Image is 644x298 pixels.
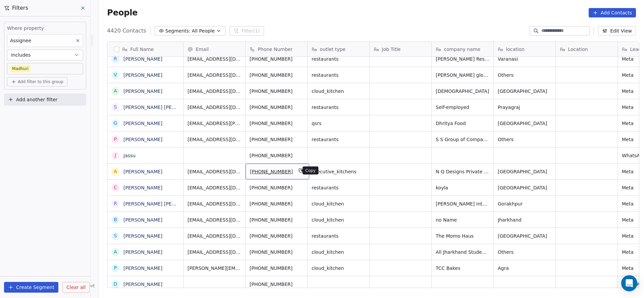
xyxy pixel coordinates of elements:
[436,136,489,143] span: S S Group of Companions
[556,42,618,56] div: Location
[598,26,636,36] button: Edit View
[114,136,117,143] div: P
[250,184,303,191] span: [PHONE_NUMBER]
[123,201,203,206] a: [PERSON_NAME] [PERSON_NAME]
[123,233,162,239] a: [PERSON_NAME]
[312,120,365,127] span: qsrs
[114,71,117,78] div: v
[250,249,303,255] span: [PHONE_NUMBER]
[250,152,303,159] span: [PHONE_NUMBER]
[498,120,551,127] span: [GEOGRAPHIC_DATA]
[187,168,241,175] span: [EMAIL_ADDRESS][DOMAIN_NAME]
[229,26,264,36] button: Filter(1)
[187,265,241,272] span: [PERSON_NAME][EMAIL_ADDRESS][DOMAIN_NAME]
[621,275,637,291] div: Open Intercom Messenger
[123,153,136,158] a: Jassu
[123,137,162,142] a: [PERSON_NAME]
[114,248,117,255] div: A
[568,46,588,53] span: Location
[196,46,209,53] span: Email
[308,42,369,56] div: outlet type
[498,249,551,255] span: Others
[436,56,489,62] span: [PERSON_NAME] Restaurant
[436,104,489,111] span: Self-employed
[250,281,303,288] span: [PHONE_NUMBER]
[250,233,303,239] span: [PHONE_NUMBER]
[250,120,303,127] span: [PHONE_NUMBER]
[250,168,293,175] span: [PHONE_NUMBER]
[444,46,480,53] span: company name
[498,72,551,78] span: Others
[187,200,241,207] span: [EMAIL_ADDRESS][DOMAIN_NAME]
[498,233,551,239] span: [GEOGRAPHIC_DATA]
[250,265,303,272] span: [PHONE_NUMBER]
[165,27,191,35] span: Segments:
[312,88,365,95] span: cloud_kitchen
[107,57,183,288] div: grid
[187,120,241,127] span: [EMAIL_ADDRESS][PERSON_NAME][DOMAIN_NAME]
[250,200,303,207] span: [PHONE_NUMBER]
[506,46,525,53] span: location
[114,104,117,111] div: S
[107,27,146,35] span: 4420 Contacts
[498,168,551,175] span: [GEOGRAPHIC_DATA]
[114,232,117,239] div: s
[320,46,345,53] span: outlet type
[305,168,316,173] p: Copy
[123,217,162,223] a: [PERSON_NAME]
[436,200,489,207] span: [PERSON_NAME] interprises
[114,87,117,95] div: A
[498,104,551,111] span: Prayagraj
[312,184,365,191] span: restaurants
[258,46,292,53] span: Phone Number
[114,55,117,62] div: R
[123,88,162,94] a: [PERSON_NAME]
[107,42,183,56] div: Full Name
[115,152,116,159] div: J
[494,42,555,56] div: location
[250,72,303,78] span: [PHONE_NUMBER]
[498,217,551,223] span: Jharkhand
[114,216,117,223] div: B
[187,88,241,95] span: [EMAIL_ADDRESS][DOMAIN_NAME]
[312,249,365,255] span: cloud_kitchen
[436,265,489,272] span: TCC Bakes
[498,200,551,207] span: Gorakhpur
[187,136,241,143] span: [EMAIL_ADDRESS][DOMAIN_NAME]
[114,184,117,191] div: C
[123,56,162,62] a: [PERSON_NAME]
[114,200,117,207] div: R
[370,42,431,56] div: Job Title
[436,233,489,239] span: The Momo Haus
[436,72,489,78] span: [PERSON_NAME] global e-store
[498,184,551,191] span: [GEOGRAPHIC_DATA]
[187,72,241,78] span: [EMAIL_ADDRESS][DOMAIN_NAME]
[312,56,365,62] span: restaurants
[187,104,241,111] span: [EMAIL_ADDRESS][DOMAIN_NAME]
[312,233,365,239] span: restaurants
[498,265,551,272] span: Agra
[123,169,162,174] a: [PERSON_NAME]
[250,88,303,95] span: [PHONE_NUMBER]
[123,121,162,126] a: [PERSON_NAME]
[187,249,241,255] span: [EMAIL_ADDRESS][DOMAIN_NAME]
[312,72,365,78] span: restaurants
[250,56,303,62] span: [PHONE_NUMBER]
[123,282,162,287] a: [PERSON_NAME]
[114,168,117,175] div: A
[123,249,162,255] a: [PERSON_NAME]
[432,42,493,56] div: company name
[183,42,245,56] div: Email
[123,185,162,190] a: [PERSON_NAME]
[436,249,489,255] span: All Jharkhand Student"s Union
[123,265,162,271] a: [PERSON_NAME]
[312,217,365,223] span: cloud_kitchen
[250,104,303,111] span: [PHONE_NUMBER]
[498,88,551,95] span: [GEOGRAPHIC_DATA]
[187,56,241,62] span: [EMAIL_ADDRESS][DOMAIN_NAME]
[312,136,365,143] span: restaurants
[312,104,365,111] span: restaurants
[436,168,489,175] span: N Q Designs Private limited
[312,265,365,272] span: cloud_kitchen
[114,281,117,288] div: D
